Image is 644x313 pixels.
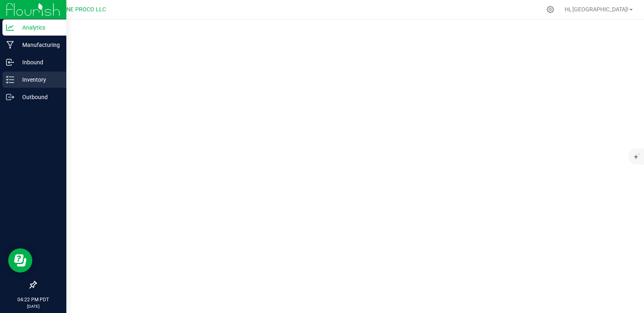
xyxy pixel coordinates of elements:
[6,93,14,101] inline-svg: Outbound
[565,6,629,13] span: Hi, [GEOGRAPHIC_DATA]!
[59,6,106,13] span: DUNE PROCO LLC
[4,303,63,309] p: [DATE]
[4,296,63,303] p: 04:22 PM PDT
[14,40,63,50] p: Manufacturing
[6,58,14,66] inline-svg: Inbound
[14,75,63,85] p: Inventory
[545,6,555,13] div: Manage settings
[14,23,63,32] p: Analytics
[14,57,63,67] p: Inbound
[14,92,63,102] p: Outbound
[6,41,14,49] inline-svg: Manufacturing
[8,248,32,273] iframe: Resource center
[6,76,14,84] inline-svg: Inventory
[6,23,14,32] inline-svg: Analytics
